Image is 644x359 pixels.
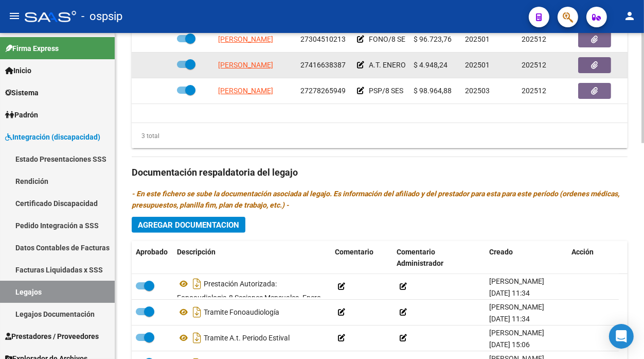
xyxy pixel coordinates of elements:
span: Aprobado [136,248,168,256]
div: 3 total [132,130,159,142]
datatable-header-cell: Acción [567,241,619,275]
mat-icon: menu [8,10,21,22]
div: Tramite Fonoaudiología [177,304,327,320]
span: Padrón [5,109,38,121]
span: PSP/8 SES [369,87,403,95]
span: Descripción [177,248,216,256]
mat-icon: person [623,10,636,22]
span: [PERSON_NAME] [489,277,544,285]
i: Descargar documento [190,304,204,320]
span: FONO/8 SES [369,35,409,43]
h3: Documentación respaldatoria del legajo [132,165,628,180]
datatable-header-cell: Aprobado [132,241,173,275]
span: 202501 [465,35,490,43]
span: $ 98.964,88 [414,87,452,95]
span: Agregar Documentacion [138,220,239,230]
span: 27278265949 [300,87,346,95]
span: Comentario Administrador [397,248,443,268]
span: 202503 [465,87,490,95]
span: Creado [489,248,513,256]
i: - En este fichero se sube la documentación asociada al legajo. Es información del afiliado y del ... [132,190,619,209]
datatable-header-cell: Descripción [173,241,331,275]
button: Agregar Documentacion [132,217,245,233]
span: Sistema [5,87,39,98]
span: 27416638387 [300,61,346,69]
span: Inicio [5,65,31,76]
span: $ 4.948,24 [414,61,448,69]
i: Descargar documento [190,276,204,292]
i: Descargar documento [190,330,204,346]
span: Integración (discapacidad) [5,131,100,143]
span: [DATE] 11:34 [489,315,530,323]
span: Prestadores / Proveedores [5,331,99,342]
span: [PERSON_NAME] [489,329,544,337]
span: 202512 [522,61,546,69]
div: Prestación Autorizada: Fonoaudiologia.8 Sesiones Mensuales. Enero A Diciembre [177,276,327,297]
div: Tramite A.t. Periodo Estival [177,330,327,346]
span: [PERSON_NAME] [218,87,273,95]
span: 202512 [522,87,546,95]
span: [DATE] 15:06 [489,340,530,349]
datatable-header-cell: Creado [485,241,567,275]
span: [DATE] 11:34 [489,289,530,297]
div: Open Intercom Messenger [609,324,634,349]
span: 202512 [522,35,546,43]
datatable-header-cell: Comentario Administrador [392,241,485,275]
span: Acción [571,248,594,256]
span: Firma Express [5,43,59,54]
span: 202501 [465,61,490,69]
span: [PERSON_NAME] [218,61,273,69]
span: Comentario [335,248,373,256]
span: - ospsip [81,5,122,28]
span: 27304510213 [300,35,346,43]
datatable-header-cell: Comentario [331,241,392,275]
span: [PERSON_NAME] [218,35,273,43]
span: $ 96.723,76 [414,35,452,43]
span: [PERSON_NAME] [489,303,544,311]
